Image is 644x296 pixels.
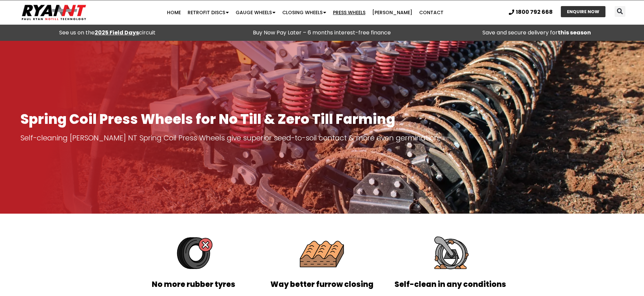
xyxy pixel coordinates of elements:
[389,281,511,288] h2: Self-clean in any conditions
[184,6,232,19] a: Retrofit Discs
[218,28,426,37] p: Buy Now Pay Later – 6 months interest-free finance
[509,9,553,15] a: 1800 792 668
[433,28,641,37] p: Save and secure delivery for
[20,133,624,143] p: Self-cleaning [PERSON_NAME] NT Spring Coil Press Wheels give superior seed-to-soil contact & more...
[369,6,416,19] a: [PERSON_NAME]
[261,281,383,288] h2: Way better furrow closing
[169,229,218,277] img: No more rubber tyres
[125,6,485,19] nav: Menu
[232,6,279,19] a: Gauge Wheels
[20,112,624,127] h1: Spring Coil Press Wheels for No Till & Zero Till Farming
[426,229,475,277] img: Handle the toughest conditions
[3,28,211,37] div: See us on the circuit
[416,6,447,19] a: Contact
[558,29,591,36] strong: this season
[297,229,346,277] img: Way better furrow closing
[561,6,605,17] a: ENQUIRE NOW
[330,6,369,19] a: Press Wheels
[164,6,184,19] a: Home
[20,2,88,23] img: Ryan NT logo
[95,29,139,36] a: 2025 Field Days
[567,9,599,14] span: ENQUIRE NOW
[279,6,330,19] a: Closing Wheels
[516,9,553,15] span: 1800 792 668
[615,6,625,17] div: Search
[133,281,255,288] h2: No more rubber tyres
